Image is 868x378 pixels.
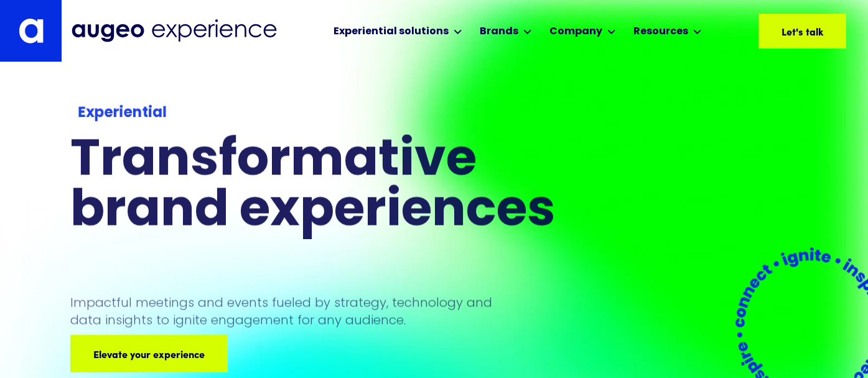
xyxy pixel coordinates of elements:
[334,24,449,39] div: Experiential solutions
[70,335,228,372] a: Elevate your experience
[70,137,608,238] h1: Transformative brand experiences
[19,18,44,44] img: Augeo's "a" monogram decorative logo in white.
[549,24,602,39] div: Company
[72,19,277,42] img: Augeo Experience business unit full logo in midnight blue.
[633,24,688,39] div: Resources
[78,103,600,125] div: Experiential
[758,14,846,49] a: Let's talk
[480,24,518,39] div: Brands
[70,294,498,329] p: Impactful meetings and events fueled by strategy, technology and data insights to ignite engageme...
